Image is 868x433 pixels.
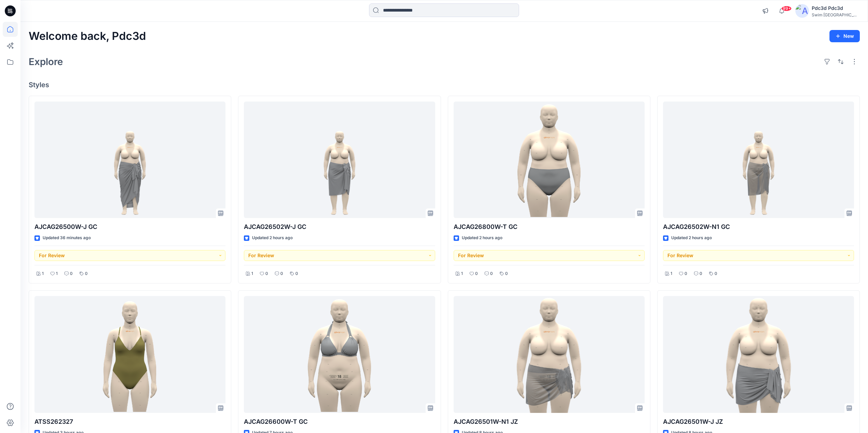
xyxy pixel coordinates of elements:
p: 0 [685,270,687,277]
h4: Styles [29,81,860,89]
p: 0 [70,270,73,277]
p: 0 [475,270,478,277]
p: 1 [251,270,253,277]
p: Updated 36 minutes ago [43,234,91,242]
p: Updated 2 hours ago [671,234,712,242]
p: AJCAG26600W-T GC [244,417,435,427]
p: 0 [280,270,283,277]
a: AJCAG26501W-N1 JZ [454,296,645,413]
a: AJCAG26600W-T GC [244,296,435,413]
p: Updated 2 hours ago [252,234,293,242]
div: Pdc3d Pdc3d [812,4,859,12]
p: 0 [490,270,493,277]
h2: Explore [29,56,63,67]
p: AJCAG26501W-N1 JZ [454,417,645,427]
img: avatar [795,4,809,18]
a: AJCAG26500W-J GC [34,102,225,218]
p: 1 [671,270,672,277]
p: AJCAG26500W-J GC [34,222,225,232]
p: 0 [700,270,702,277]
p: 0 [295,270,298,277]
p: 0 [265,270,268,277]
p: 0 [715,270,717,277]
p: ATSS262327 [34,417,225,427]
a: AJCAG26501W-J JZ [663,296,854,413]
p: AJCAG26502W-J GC [244,222,435,232]
p: 1 [56,270,58,277]
a: AJCAG26502W-N1 GC [663,102,854,218]
h2: Welcome back, Pdc3d [29,30,146,43]
p: AJCAG26502W-N1 GC [663,222,854,232]
p: Updated 2 hours ago [462,234,502,242]
a: AJCAG26502W-J GC [244,102,435,218]
p: AJCAG26800W-T GC [454,222,645,232]
p: 0 [85,270,88,277]
p: 0 [505,270,508,277]
a: ATSS262327 [34,296,225,413]
button: New [829,30,860,42]
p: AJCAG26501W-J JZ [663,417,854,427]
p: 1 [42,270,44,277]
p: 1 [461,270,463,277]
div: Swim [GEOGRAPHIC_DATA] [812,12,859,17]
a: AJCAG26800W-T GC [454,102,645,218]
span: 99+ [781,6,792,11]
